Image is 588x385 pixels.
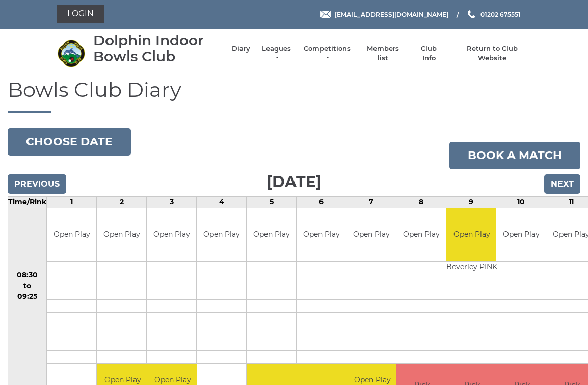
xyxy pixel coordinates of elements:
[446,208,497,262] td: Open Play
[446,262,497,274] td: Beverley PINK
[232,44,250,54] a: Diary
[320,11,331,18] img: Email
[468,10,475,18] img: Phone us
[247,208,296,262] td: Open Play
[396,208,446,262] td: Open Play
[147,208,196,262] td: Open Play
[147,196,197,208] td: 3
[97,208,146,262] td: Open Play
[466,10,521,19] a: Phone us 01202 675551
[361,44,404,63] a: Members list
[335,10,448,18] span: [EMAIL_ADDRESS][DOMAIN_NAME]
[57,5,104,23] a: Login
[297,208,346,262] td: Open Play
[8,128,131,156] button: Choose date
[297,196,346,208] td: 6
[8,174,66,194] input: Previous
[8,79,580,113] h1: Bowls Club Diary
[197,196,247,208] td: 4
[303,44,352,63] a: Competitions
[414,44,444,63] a: Club Info
[197,208,246,262] td: Open Play
[247,196,297,208] td: 5
[47,196,97,208] td: 1
[396,196,446,208] td: 8
[8,208,47,364] td: 08:30 to 09:25
[480,10,521,18] span: 01202 675551
[346,208,396,262] td: Open Play
[47,208,96,262] td: Open Play
[260,44,292,63] a: Leagues
[8,196,47,208] td: Time/Rink
[320,10,448,19] a: Email [EMAIL_ADDRESS][DOMAIN_NAME]
[97,196,147,208] td: 2
[454,44,531,63] a: Return to Club Website
[446,196,496,208] td: 9
[57,39,85,67] img: Dolphin Indoor Bowls Club
[544,174,580,194] input: Next
[496,196,546,208] td: 10
[449,142,580,169] a: Book a match
[496,208,546,262] td: Open Play
[346,196,396,208] td: 7
[93,33,222,64] div: Dolphin Indoor Bowls Club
